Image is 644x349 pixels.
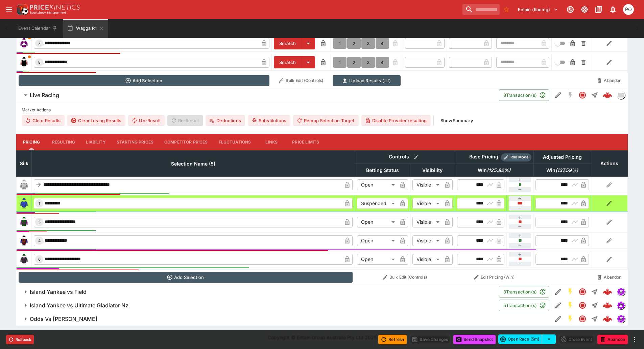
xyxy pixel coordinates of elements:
span: Un-Result [128,115,164,126]
button: Connected to PK [564,3,576,16]
img: runner 3 [19,217,29,227]
span: Betting Status [359,166,406,174]
button: Scratch [274,56,302,68]
button: Philip OConnor [621,2,636,17]
span: 6 [37,257,42,262]
button: ShowSummary [436,115,477,126]
button: Send Snapshot [453,335,496,344]
span: 4 [37,238,42,243]
div: Open [357,179,397,190]
button: Bulk edit [412,153,421,161]
button: Wagga R1 [63,19,108,38]
button: 5Transaction(s) [499,300,549,311]
span: Selection Name (5) [164,160,223,168]
button: SGM Enabled [564,313,576,325]
button: Live Racing [16,88,499,102]
button: No Bookmarks [501,4,512,15]
button: Event Calendar [14,19,62,38]
button: 1 [333,38,347,49]
svg: Closed [578,288,587,296]
svg: Closed [578,315,587,323]
button: SGM Disabled [564,89,576,101]
button: 3 [361,38,375,49]
img: runner 8 [19,57,29,68]
div: Open [357,235,397,246]
button: SGM Enabled [564,286,576,298]
img: runner 1 [19,198,29,209]
button: Straight [589,299,601,311]
img: simulator [617,315,625,323]
div: Base Pricing [467,153,501,161]
span: 3 [37,220,42,224]
button: Closed [576,286,589,298]
button: Clear Results [22,115,65,126]
span: Re-Result [167,115,203,126]
div: split button [498,334,556,344]
button: Upload Results (.lif) [333,75,401,86]
svg: Closed [578,301,587,309]
button: 3 [361,57,375,68]
button: Bulk Edit (Controls) [357,272,453,283]
a: 3c764339-c0ce-418e-803d-8bac2b182a25 [601,88,614,102]
div: Visible [412,217,442,227]
button: Straight [589,286,601,298]
div: 4e2d96e6-519b-4f1a-a4ab-2bf9017e0a15 [603,301,612,310]
input: search [462,4,500,15]
button: Odds Vs [PERSON_NAME] [16,312,552,326]
button: Links [256,134,287,150]
div: Visible [412,235,442,246]
button: select merge strategy [542,334,556,344]
span: Win(137.59%) [539,166,586,174]
button: Straight [589,89,601,101]
button: 2 [347,57,361,68]
div: b6895918-c9dd-4b7b-9e09-cfd8f2770153 [603,314,612,324]
h6: Odds Vs [PERSON_NAME] [30,315,97,323]
label: Market Actions [22,105,622,115]
button: Closed [576,89,589,101]
button: Add Selection [19,75,270,86]
button: 1 [333,57,347,68]
svg: Closed [578,91,587,99]
div: Visible [412,179,442,190]
a: b6895918-c9dd-4b7b-9e09-cfd8f2770153 [601,312,614,326]
img: Sportsbook Management [30,11,66,14]
span: Roll Mode [508,154,531,160]
button: 8Transaction(s) [499,89,549,101]
th: Adjusted Pricing [533,150,591,163]
h6: Island Yankee vs Ultimate Gladiator Nz [30,302,128,309]
button: Deductions [206,115,245,126]
img: simulator [617,288,625,296]
button: Closed [576,299,589,311]
button: Edit Detail [552,89,564,101]
a: 4e2d96e6-519b-4f1a-a4ab-2bf9017e0a15 [601,299,614,312]
th: Silk [17,150,32,176]
button: 4 [376,57,389,68]
img: runner 6 [19,254,29,265]
div: Suspended [357,198,397,209]
button: Notifications [607,3,619,16]
button: Abandon [593,75,625,86]
span: Mark an event as closed and abandoned. [597,335,628,342]
img: logo-cerberus--red.svg [603,301,612,310]
button: Rollback [6,335,34,344]
img: blank-silk.png [19,179,29,190]
div: simulator [617,301,625,309]
div: Visible [412,254,442,265]
button: more [630,335,639,344]
img: logo-cerberus--red.svg [603,90,612,100]
button: Competitor Prices [159,134,213,150]
div: Philip OConnor [623,4,634,15]
button: Clear Losing Results [67,115,125,126]
img: logo-cerberus--red.svg [603,314,612,324]
button: Starting Prices [111,134,159,150]
div: simulator [617,315,625,323]
div: Visible [412,198,442,209]
h6: Live Racing [30,92,59,99]
div: Show/hide Price Roll mode configuration. [501,153,531,161]
th: Actions [591,150,627,176]
button: SGM Enabled [564,299,576,311]
img: logo-cerberus--red.svg [603,287,612,297]
button: Price Limits [287,134,325,150]
div: Open [357,217,397,227]
span: 8 [37,60,42,65]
